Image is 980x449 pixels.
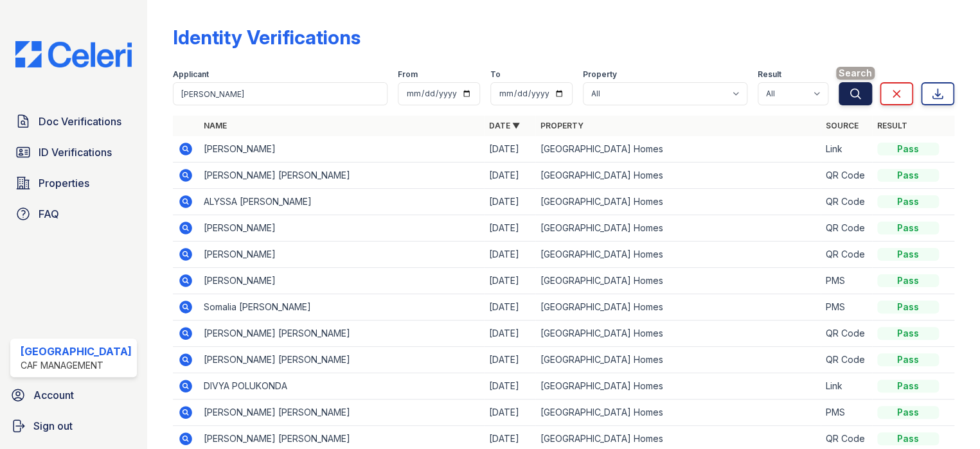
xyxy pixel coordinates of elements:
[33,418,73,434] span: Sign out
[535,189,821,215] td: [GEOGRAPHIC_DATA] Homes
[535,347,821,373] td: [GEOGRAPHIC_DATA] Homes
[821,136,872,163] td: Link
[484,189,535,215] td: [DATE]
[173,82,388,105] input: Search by name or phone number
[199,400,484,426] td: [PERSON_NAME] [PERSON_NAME]
[39,145,112,160] span: ID Verifications
[39,206,59,222] span: FAQ
[398,69,418,80] label: From
[877,301,939,313] div: Pass
[204,121,227,130] a: Name
[821,242,872,268] td: QR Code
[199,347,484,373] td: [PERSON_NAME] [PERSON_NAME]
[826,121,859,130] a: Source
[821,268,872,294] td: PMS
[535,268,821,294] td: [GEOGRAPHIC_DATA] Homes
[821,163,872,189] td: QR Code
[535,215,821,242] td: [GEOGRAPHIC_DATA] Homes
[10,139,137,165] a: ID Verifications
[173,69,209,80] label: Applicant
[877,380,939,392] div: Pass
[877,406,939,419] div: Pass
[489,121,520,130] a: Date ▼
[877,327,939,340] div: Pass
[535,294,821,321] td: [GEOGRAPHIC_DATA] Homes
[484,215,535,242] td: [DATE]
[199,294,484,321] td: Somalia [PERSON_NAME]
[10,170,137,196] a: Properties
[21,359,132,372] div: CAF Management
[10,109,137,134] a: Doc Verifications
[484,163,535,189] td: [DATE]
[821,373,872,400] td: Link
[535,136,821,163] td: [GEOGRAPHIC_DATA] Homes
[484,294,535,321] td: [DATE]
[490,69,501,80] label: To
[33,387,74,403] span: Account
[199,163,484,189] td: [PERSON_NAME] [PERSON_NAME]
[39,114,121,129] span: Doc Verifications
[839,82,872,105] button: Search
[877,121,907,130] a: Result
[5,413,142,439] a: Sign out
[758,69,781,80] label: Result
[877,274,939,287] div: Pass
[821,294,872,321] td: PMS
[484,321,535,347] td: [DATE]
[199,136,484,163] td: [PERSON_NAME]
[484,136,535,163] td: [DATE]
[535,321,821,347] td: [GEOGRAPHIC_DATA] Homes
[877,169,939,182] div: Pass
[535,163,821,189] td: [GEOGRAPHIC_DATA] Homes
[5,41,142,67] img: CE_Logo_Blue-a8612792a0a2168367f1c8372b55b34899dd931a85d93a1a3d3e32e68fde9ad4.png
[484,268,535,294] td: [DATE]
[484,400,535,426] td: [DATE]
[21,344,132,359] div: [GEOGRAPHIC_DATA]
[583,69,617,80] label: Property
[39,175,89,191] span: Properties
[821,321,872,347] td: QR Code
[10,201,137,227] a: FAQ
[199,321,484,347] td: [PERSON_NAME] [PERSON_NAME]
[821,347,872,373] td: QR Code
[199,242,484,268] td: [PERSON_NAME]
[877,353,939,366] div: Pass
[821,189,872,215] td: QR Code
[5,382,142,408] a: Account
[199,373,484,400] td: DIVYA POLUKONDA
[199,268,484,294] td: [PERSON_NAME]
[535,400,821,426] td: [GEOGRAPHIC_DATA] Homes
[173,26,361,49] div: Identity Verifications
[877,222,939,234] div: Pass
[821,215,872,242] td: QR Code
[484,347,535,373] td: [DATE]
[484,373,535,400] td: [DATE]
[877,195,939,208] div: Pass
[535,373,821,400] td: [GEOGRAPHIC_DATA] Homes
[821,400,872,426] td: PMS
[199,215,484,242] td: [PERSON_NAME]
[877,248,939,261] div: Pass
[877,143,939,155] div: Pass
[484,242,535,268] td: [DATE]
[836,67,875,80] span: Search
[535,242,821,268] td: [GEOGRAPHIC_DATA] Homes
[877,432,939,445] div: Pass
[540,121,584,130] a: Property
[199,189,484,215] td: ALYSSA [PERSON_NAME]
